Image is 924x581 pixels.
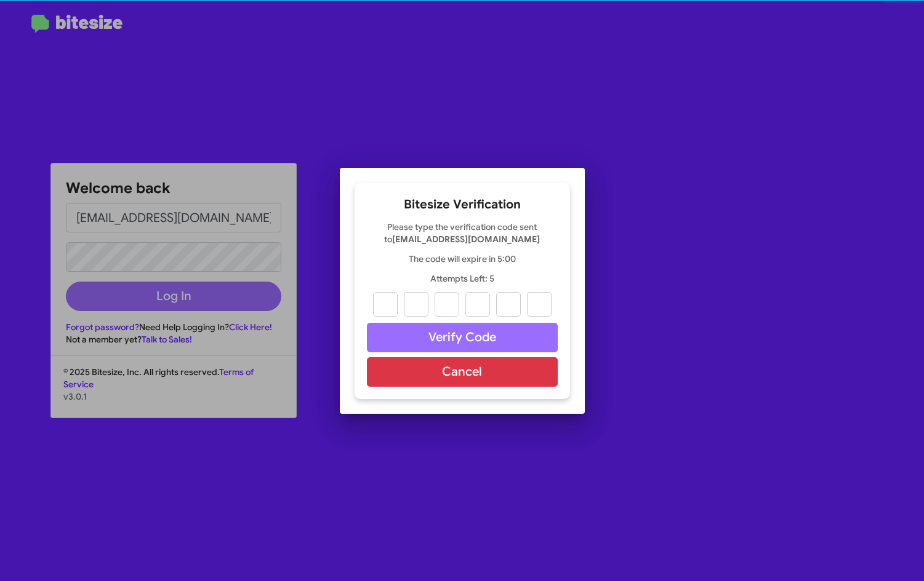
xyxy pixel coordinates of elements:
p: Please type the verification code sent to [367,221,558,245]
p: Attempts Left: 5 [367,272,558,285]
strong: [EMAIL_ADDRESS][DOMAIN_NAME] [392,234,540,245]
button: Cancel [367,357,558,387]
p: The code will expire in 5:00 [367,253,558,265]
button: Verify Code [367,323,558,352]
h2: Bitesize Verification [367,195,558,215]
